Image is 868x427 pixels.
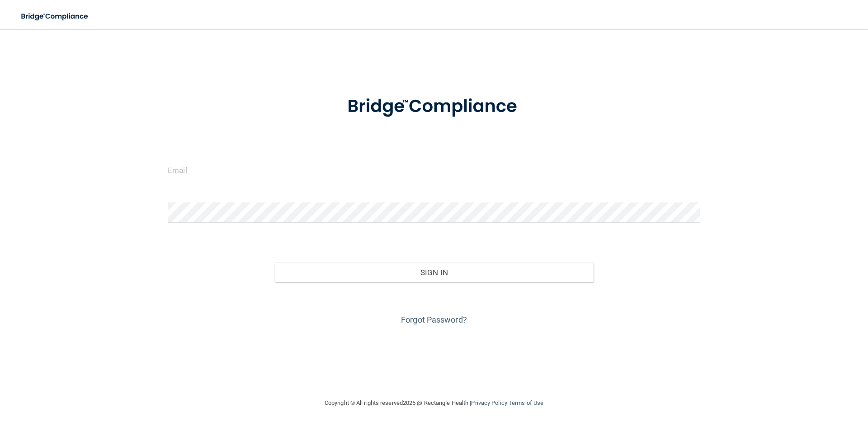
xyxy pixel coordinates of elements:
[471,399,507,406] a: Privacy Policy
[14,7,97,26] img: bridge_compliance_login_screen.278c3ca4.svg
[329,83,539,130] img: bridge_compliance_login_screen.278c3ca4.svg
[168,160,700,180] input: Email
[401,315,467,324] a: Forgot Password?
[274,263,594,282] button: Sign In
[269,389,599,418] div: Copyright © All rights reserved 2025 @ Rectangle Health | |
[509,399,543,406] a: Terms of Use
